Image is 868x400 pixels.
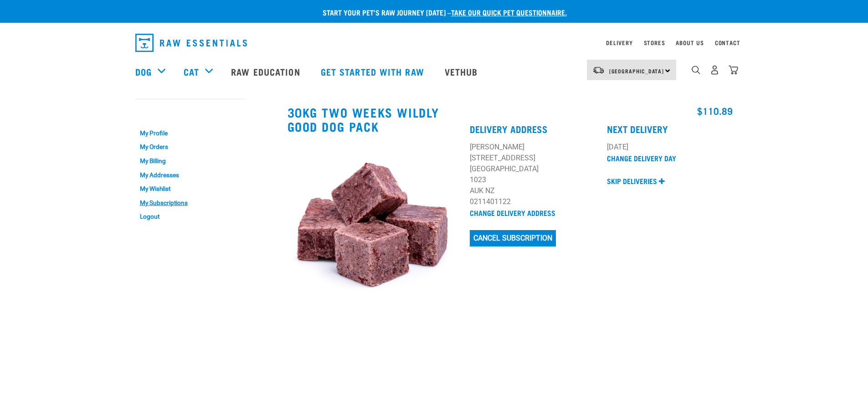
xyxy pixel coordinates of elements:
[470,153,596,164] p: [STREET_ADDRESS]
[470,174,596,185] p: 1023
[312,53,436,90] a: Get started with Raw
[606,41,632,44] a: Delivery
[692,66,700,74] img: home-icon-1@2x.png
[676,41,704,44] a: About Us
[729,65,738,75] img: home-icon@2x.png
[288,105,459,133] h3: 30kg two weeks Wildly Good Dog Pack
[644,41,665,44] a: Stores
[715,41,740,44] a: Contact
[135,182,245,196] a: My Wishlist
[128,30,740,56] nav: dropdown navigation
[470,185,596,196] p: AUK NZ
[135,108,180,112] a: My Account
[135,126,245,140] a: My Profile
[135,210,245,224] a: Logout
[470,210,555,215] a: Change Delivery Address
[470,123,596,134] h4: Delivery Address
[607,142,733,153] p: [DATE]
[135,65,152,78] a: Dog
[470,142,596,153] p: [PERSON_NAME]
[470,230,556,246] button: Cancel Subscription
[470,105,733,116] h4: $110.89
[609,69,664,72] span: [GEOGRAPHIC_DATA]
[288,141,459,313] img: VealHeartTripe_Mix_01.jpg
[184,65,199,78] a: Cat
[135,140,245,154] a: My Orders
[607,123,733,134] h4: Next Delivery
[135,34,247,52] img: Raw Essentials Logo
[710,65,719,75] img: user.png
[135,154,245,168] a: My Billing
[592,66,605,74] img: van-moving.png
[451,10,567,14] a: take our quick pet questionnaire.
[135,168,245,182] a: My Addresses
[436,53,489,90] a: Vethub
[222,53,311,90] a: Raw Education
[470,196,596,207] p: 0211401122
[135,196,245,210] a: My Subscriptions
[470,164,596,174] p: [GEOGRAPHIC_DATA]
[607,156,676,160] a: Change Delivery Day
[607,175,657,186] p: Skip deliveries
